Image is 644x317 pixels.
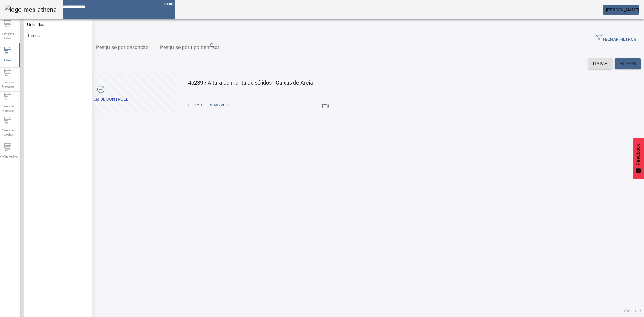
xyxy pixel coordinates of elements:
[5,5,57,14] img: logo-mes-athena
[606,8,639,12] span: [PERSON_NAME]
[591,33,641,43] button: FECHAR FILTROS
[593,61,608,67] span: LIMPAR
[76,96,128,102] div: Criar item de controle
[96,44,149,50] mat-label: Pesquise por descrição
[24,30,92,41] button: Turnos
[24,19,92,30] button: Unidades
[636,144,641,165] span: Feedback
[615,58,641,69] button: FILTRAR
[188,79,313,86] span: 45239 / Altura da manta de sólidos - Caixas de Areia
[27,74,177,114] button: Criar item de controle
[205,100,232,110] button: REMOVER
[185,100,205,110] button: EDITAR
[160,44,231,50] mat-label: Pesquise por tipo item controle
[633,138,644,179] button: Feedback - Mostrar pesquisa
[208,102,229,108] span: REMOVER
[623,309,641,313] span: Versão: ()
[160,44,214,51] input: Number
[588,58,613,69] button: LIMPAR
[2,56,13,64] span: Fabril
[620,61,636,67] span: FILTRAR
[188,102,202,108] span: EDITAR
[595,34,636,43] span: FECHAR FILTROS
[320,100,331,110] button: Mais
